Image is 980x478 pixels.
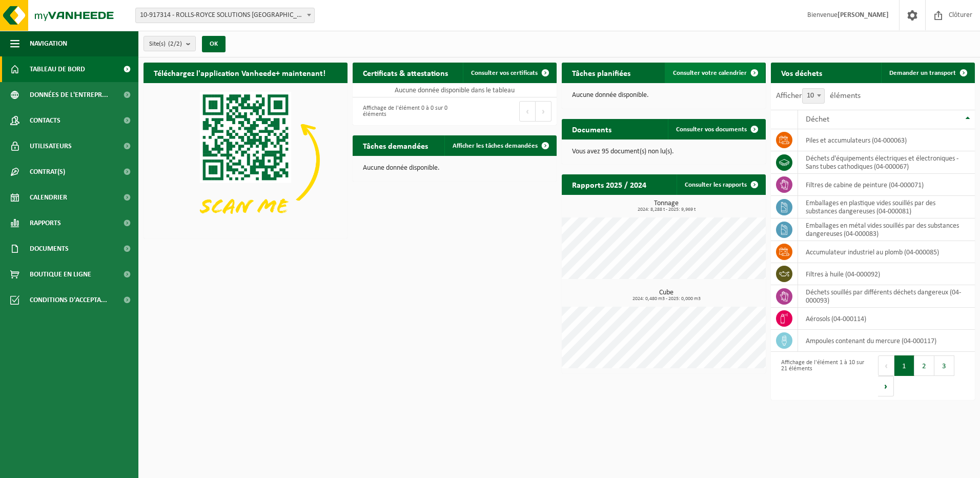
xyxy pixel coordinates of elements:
[878,355,894,376] button: Previous
[30,287,107,313] span: Conditions d'accepta...
[567,207,766,212] span: 2024: 8,288 t - 2025: 9,969 t
[353,135,438,155] h2: Tâches demandées
[562,63,641,83] h2: Tâches planifiées
[798,330,975,352] td: ampoules contenant du mercure (04-000117)
[798,151,975,174] td: déchets d'équipements électriques et électroniques - Sans tubes cathodiques (04-000067)
[149,36,182,52] span: Site(s)
[894,355,914,376] button: 1
[358,100,450,123] div: Affichage de l'élément 0 à 0 sur 0 éléments
[798,285,975,308] td: déchets souillés par différents déchets dangereux (04-000093)
[562,119,622,139] h2: Documents
[677,174,765,195] a: Consulter les rapports
[30,185,67,210] span: Calendrier
[168,41,182,47] count: (2/2)
[934,355,954,376] button: 3
[30,31,67,56] span: Navigation
[144,83,348,236] img: Download de VHEPlus App
[30,159,65,185] span: Contrat(s)
[665,63,765,83] a: Consulter votre calendrier
[536,101,552,122] button: Next
[453,143,538,149] span: Afficher les tâches demandées
[144,36,196,51] button: Site(s)(2/2)
[444,135,556,156] a: Afficher les tâches demandées
[771,63,832,83] h2: Vos déchets
[30,236,69,262] span: Documents
[30,262,91,287] span: Boutique en ligne
[353,63,458,83] h2: Certificats & attestations
[353,83,557,97] td: Aucune donnée disponible dans le tableau
[806,115,829,124] span: Déchet
[567,296,766,302] span: 2024: 0,480 m3 - 2025: 0,000 m3
[30,133,72,159] span: Utilisateurs
[363,165,546,172] p: Aucune donnée disponible.
[798,308,975,330] td: aérosols (04-000114)
[776,92,861,100] label: Afficher éléments
[802,88,825,104] span: 10
[572,92,756,99] p: Aucune donnée disponible.
[798,129,975,151] td: Piles et accumulateurs (04-000063)
[881,63,974,83] a: Demander un transport
[30,56,85,82] span: Tableau de bord
[798,196,975,218] td: emballages en plastique vides souillés par des substances dangereuses (04-000081)
[572,148,756,155] p: Vous avez 95 document(s) non lu(s).
[878,376,894,396] button: Next
[798,174,975,196] td: filtres de cabine de peinture (04-000071)
[144,63,336,83] h2: Téléchargez l'application Vanheede+ maintenant!
[30,210,61,236] span: Rapports
[136,8,314,23] span: 10-917314 - ROLLS-ROYCE SOLUTIONS LIÈGE SA - GRÂCE-HOLLOGNE
[668,119,765,140] a: Consulter vos documents
[798,263,975,285] td: filtres à huile (04-000092)
[567,200,766,212] h3: Tonnage
[202,36,226,52] button: OK
[562,174,657,194] h2: Rapports 2025 / 2024
[463,63,556,83] a: Consulter vos certificats
[838,11,889,19] strong: [PERSON_NAME]
[30,82,108,108] span: Données de l'entrepr...
[889,70,956,76] span: Demander un transport
[673,70,747,76] span: Consulter votre calendrier
[135,8,315,23] span: 10-917314 - ROLLS-ROYCE SOLUTIONS LIÈGE SA - GRÂCE-HOLLOGNE
[676,126,747,133] span: Consulter vos documents
[776,354,868,397] div: Affichage de l'élément 1 à 10 sur 21 éléments
[567,289,766,302] h3: Cube
[471,70,538,76] span: Consulter vos certificats
[30,108,60,133] span: Contacts
[519,101,536,122] button: Previous
[798,241,975,263] td: accumulateur industriel au plomb (04-000085)
[914,355,934,376] button: 2
[798,218,975,241] td: emballages en métal vides souillés par des substances dangereuses (04-000083)
[803,89,824,103] span: 10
